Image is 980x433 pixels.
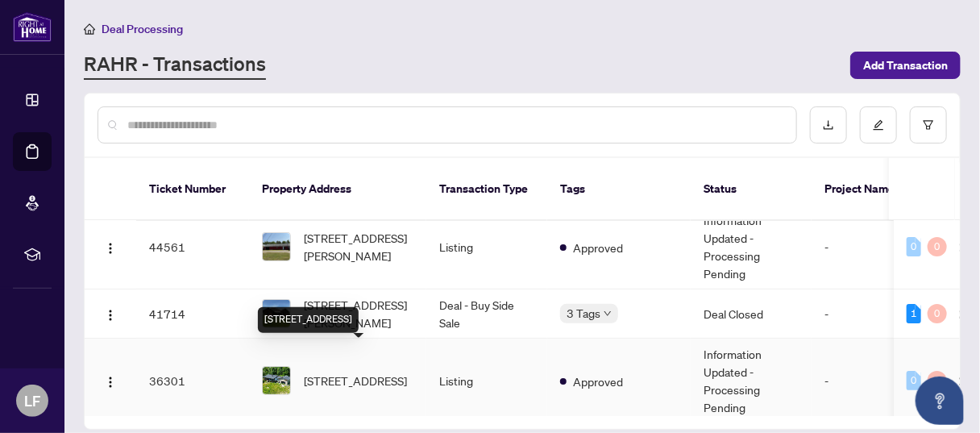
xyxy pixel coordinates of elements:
[104,376,117,389] img: Logo
[263,233,290,260] img: thumbnail-img
[691,339,812,423] td: Information Updated - Processing Pending
[860,106,897,144] button: edit
[304,296,413,331] span: [STREET_ADDRESS][PERSON_NAME]
[863,52,948,78] span: Add Transaction
[812,339,908,423] td: -
[136,289,249,339] td: 41714
[136,339,249,423] td: 36301
[928,371,947,390] div: 0
[102,22,183,36] span: Deal Processing
[691,205,812,289] td: Information Updated - Processing Pending
[928,237,947,256] div: 0
[910,106,947,144] button: filter
[547,158,691,221] th: Tags
[426,339,547,423] td: Listing
[907,304,921,323] div: 1
[691,289,812,339] td: Deal Closed
[907,371,921,390] div: 0
[923,119,934,131] span: filter
[84,51,266,80] a: RAHR - Transactions
[812,158,908,221] th: Project Name
[823,119,834,131] span: download
[873,119,884,131] span: edit
[573,239,623,256] span: Approved
[13,12,52,42] img: logo
[258,307,359,333] div: [STREET_ADDRESS]
[573,373,623,390] span: Approved
[104,309,117,322] img: Logo
[84,23,95,35] span: home
[98,301,123,327] button: Logo
[98,368,123,393] button: Logo
[567,304,600,323] span: 3 Tags
[916,377,964,425] button: Open asap
[104,242,117,255] img: Logo
[304,229,413,264] span: [STREET_ADDRESS][PERSON_NAME]
[263,367,290,394] img: thumbnail-img
[812,205,908,289] td: -
[812,289,908,339] td: -
[907,237,921,256] div: 0
[426,289,547,339] td: Deal - Buy Side Sale
[24,389,40,412] span: LF
[98,234,123,260] button: Logo
[263,300,290,327] img: thumbnail-img
[136,205,249,289] td: 44561
[426,205,547,289] td: Listing
[136,158,249,221] th: Ticket Number
[249,158,426,221] th: Property Address
[928,304,947,323] div: 0
[850,52,961,79] button: Add Transaction
[426,158,547,221] th: Transaction Type
[810,106,847,144] button: download
[691,158,812,221] th: Status
[604,310,612,318] span: down
[304,372,407,389] span: [STREET_ADDRESS]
